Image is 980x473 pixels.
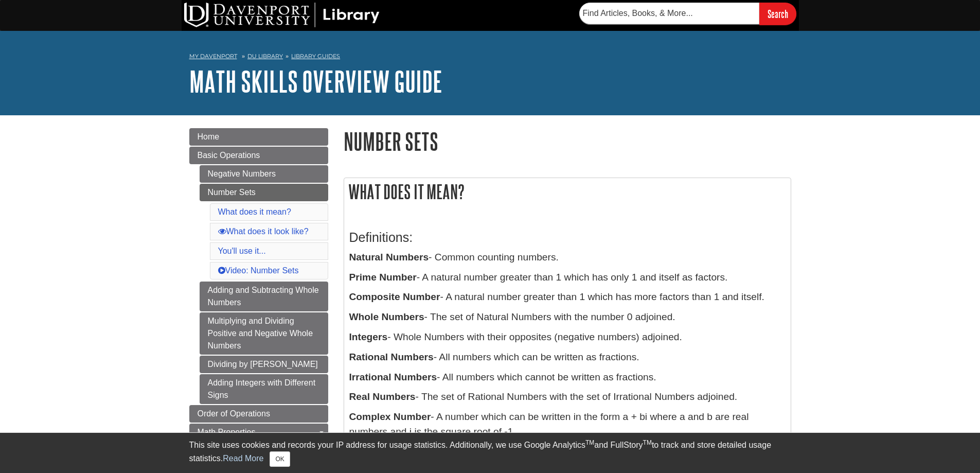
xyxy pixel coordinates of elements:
b: Complex Number [349,411,431,422]
img: DU Library [184,3,380,27]
a: Back to Top [945,212,977,226]
sup: TM [585,439,594,446]
a: What does it look like? [218,227,309,236]
span: Order of Operations [198,409,270,418]
p: - All numbers which cannot be written as fractions. [349,370,786,385]
a: Multiplying and Dividing Positive and Negative Whole Numbers [200,312,328,355]
form: Searches DU Library's articles, books, and more [579,3,796,25]
a: Order of Operations [189,405,328,423]
span: Home [198,132,220,141]
a: Math Skills Overview Guide [189,65,442,97]
a: Adding Integers with Different Signs [200,374,328,404]
p: - The set of Natural Numbers with the number 0 adjoined. [349,310,786,325]
p: - A number which can be written in the form a + bi where a and b are real numbers and i is the sq... [349,410,786,440]
b: Integers [349,331,388,342]
h3: Definitions: [349,230,786,245]
a: Negative Numbers [200,165,328,183]
b: Irrational Numbers [349,372,437,382]
a: Video: Number Sets [218,266,299,275]
a: DU Library [247,52,283,60]
a: Math Properties [189,424,328,441]
b: Whole Numbers [349,311,424,322]
button: Close [270,451,290,467]
p: - All numbers which can be written as fractions. [349,350,786,365]
a: Basic Operations [189,147,328,164]
p: - A natural number greater than 1 which has more factors than 1 and itself. [349,290,786,305]
p: - Whole Numbers with their opposites (negative numbers) adjoined. [349,330,786,345]
p: - A natural number greater than 1 which has only 1 and itself as factors. [349,270,786,285]
a: Read More [223,454,263,463]
input: Find Articles, Books, & More... [579,3,759,24]
nav: breadcrumb [189,49,791,66]
a: Dividing by [PERSON_NAME] [200,356,328,373]
b: Real Numbers [349,391,416,402]
a: Library Guides [291,52,340,60]
b: Rational Numbers [349,352,434,362]
a: My Davenport [189,52,237,61]
b: Prime Number [349,272,417,283]
p: - The set of Rational Numbers with the set of Irrational Numbers adjoined. [349,390,786,405]
b: Composite Number [349,291,440,302]
h2: What does it mean? [344,178,791,205]
p: - Common counting numbers. [349,250,786,265]
b: Natural Numbers [349,252,429,262]
h1: Number Sets [344,128,791,154]
a: What does it mean? [218,207,291,216]
a: Number Sets [200,184,328,201]
input: Search [759,3,796,25]
span: Math Properties [198,428,256,436]
a: Home [189,128,328,146]
a: Adding and Subtracting Whole Numbers [200,282,328,311]
a: You'll use it... [218,247,266,255]
div: This site uses cookies and records your IP address for usage statistics. Additionally, we use Goo... [189,439,791,467]
span: Basic Operations [198,151,260,160]
sup: TM [643,439,652,446]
